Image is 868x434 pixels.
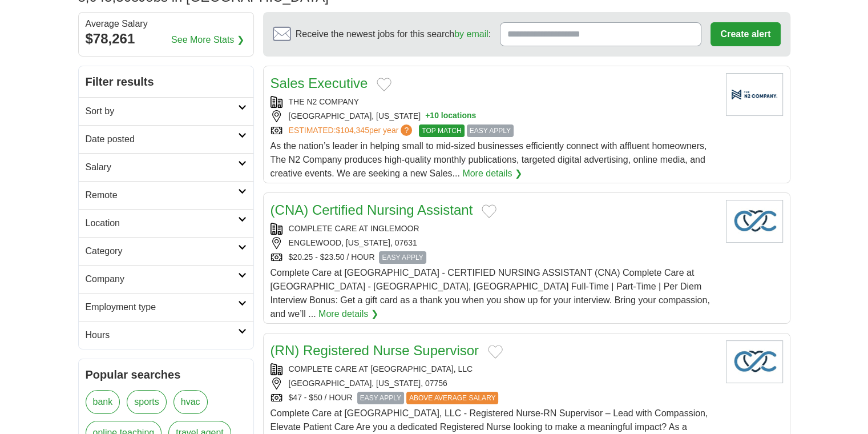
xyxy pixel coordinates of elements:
[79,209,253,237] a: Location
[86,29,247,49] div: $78,261
[726,73,783,116] img: Company logo
[79,125,253,153] a: Date posted
[79,321,253,349] a: Hours
[271,141,707,178] span: As the nation’s leader in helping small to mid-sized businesses efficiently connect with affluent...
[710,22,780,46] button: Create alert
[171,33,244,47] a: See More Stats ❯
[86,366,247,383] h2: Popular searches
[271,75,368,91] a: Sales Executive
[86,390,120,414] a: bank
[86,244,238,258] h2: Category
[425,110,430,122] span: +
[454,29,488,39] a: by email
[271,343,479,358] a: (RN) Registered Nurse Supervisor
[79,97,253,125] a: Sort by
[726,200,783,243] img: Company logo
[271,251,717,264] div: $20.25 - $23.50 / HOUR
[488,345,503,359] button: Add to favorite jobs
[296,27,491,41] span: Receive the newest jobs for this search :
[401,124,412,136] span: ?
[482,204,496,218] button: Add to favorite jobs
[79,66,253,97] h2: Filter results
[406,392,499,404] span: ABOVE AVERAGE SALARY
[79,237,253,265] a: Category
[271,363,717,375] div: COMPLETE CARE AT [GEOGRAPHIC_DATA], LLC
[86,328,238,342] h2: Hours
[336,126,369,135] span: $104,345
[357,392,404,404] span: EASY APPLY
[271,223,717,235] div: COMPLETE CARE AT INGLEMOOR
[467,124,514,137] span: EASY APPLY
[86,160,238,174] h2: Salary
[271,377,717,389] div: [GEOGRAPHIC_DATA], [US_STATE], 07756
[271,237,717,249] div: ENGLEWOOD, [US_STATE], 07631
[289,124,415,137] a: ESTIMATED:$104,345per year?
[79,293,253,321] a: Employment type
[86,188,238,202] h2: Remote
[127,390,167,414] a: sports
[271,96,717,108] div: THE N2 COMPANY
[419,124,464,137] span: TOP MATCH
[79,181,253,209] a: Remote
[425,110,476,122] button: +10 locations
[79,265,253,293] a: Company
[318,307,378,321] a: More details ❯
[271,392,717,404] div: $47 - $50 / HOUR
[79,153,253,181] a: Salary
[462,167,522,180] a: More details ❯
[271,110,717,122] div: [GEOGRAPHIC_DATA], [US_STATE]
[377,78,391,91] button: Add to favorite jobs
[379,251,426,264] span: EASY APPLY
[86,19,247,29] div: Average Salary
[86,300,238,314] h2: Employment type
[86,216,238,230] h2: Location
[271,268,710,319] span: Complete Care at [GEOGRAPHIC_DATA] - CERTIFIED NURSING ASSISTANT (CNA) Complete Care at [GEOGRAPH...
[271,202,473,218] a: (CNA) Certified Nursing Assistant
[173,390,208,414] a: hvac
[86,105,238,118] h2: Sort by
[86,132,238,146] h2: Date posted
[726,340,783,383] img: Company logo
[86,272,238,286] h2: Company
